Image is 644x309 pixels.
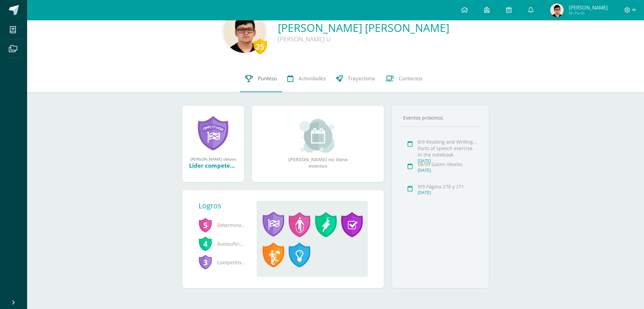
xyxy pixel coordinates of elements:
span: 5 [199,217,212,233]
div: [PERSON_NAME] no tiene eventos [284,119,352,169]
div: Logros [199,201,251,210]
a: Contactos [380,65,428,92]
span: 3 [199,254,212,270]
span: Trayectoria [348,75,375,82]
img: d8280628bdc6755ad7e85c61e1e4ed1d.png [550,3,564,17]
div: 8/9 Reading and Writing, , Parts of speech exercise in the notebook [418,139,478,158]
a: Trayectoria [331,65,380,92]
a: Actividades [282,65,331,92]
div: Eventos próximos [400,115,480,121]
span: Contactos [399,75,422,82]
span: Autosuficiencia [199,234,246,253]
div: [DATE] [418,167,478,173]
a: Punteos [240,65,282,92]
div: 9/9 Página 270 y 271 [418,183,478,190]
span: Actividades [298,75,326,82]
span: Punteos [258,75,277,82]
div: 25 [253,39,267,54]
span: Mi Perfil [569,10,608,16]
span: Competitividad [199,253,246,272]
span: [PERSON_NAME] [569,4,608,11]
img: event_small.png [299,119,336,153]
img: 2d5ae589bc3344a8c8ffb2adac92ed9c.png [223,11,266,53]
span: 4 [199,236,212,251]
span: Determinación [199,216,246,234]
div: Líder competente [189,162,237,169]
a: [PERSON_NAME] [PERSON_NAME] [278,20,449,35]
div: 08/09 Gases Ideales [418,161,478,167]
div: [PERSON_NAME] U [278,35,449,43]
div: [DATE] [418,190,478,195]
div: [PERSON_NAME] obtuvo [189,156,237,162]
